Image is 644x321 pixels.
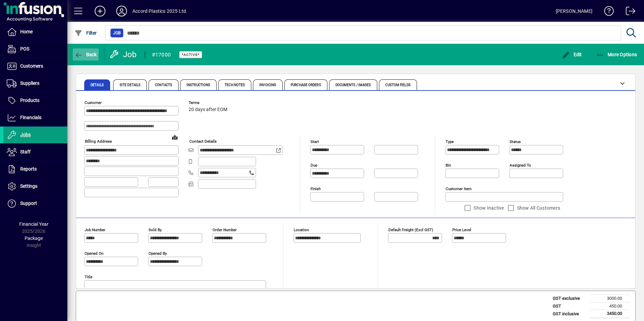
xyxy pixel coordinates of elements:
[590,310,630,318] td: 3450.00
[311,163,317,168] mat-label: Due
[3,24,67,40] a: Home
[3,109,67,126] a: Financials
[109,49,138,60] div: Job
[510,163,531,168] mat-label: Assigned to
[67,48,104,61] app-page-header-button: Back
[132,6,187,16] div: Accord Plastics 2025 Ltd.
[155,83,172,87] span: Contacts
[291,83,321,87] span: Purchase Orders
[225,83,245,87] span: Tech Notes
[19,221,49,227] span: Financial Year
[73,48,99,61] button: Back
[120,83,140,87] span: Site Details
[3,41,67,58] a: POS
[549,310,590,318] td: GST inclusive
[335,83,371,87] span: Documents / Images
[3,92,67,109] a: Products
[549,302,590,310] td: GST
[152,49,171,60] div: #17000
[20,80,39,86] span: Suppliers
[20,183,37,189] span: Settings
[3,161,67,178] a: Reports
[590,295,630,302] td: 3000.00
[590,302,630,310] td: 450.00
[91,83,104,87] span: Details
[388,227,433,232] mat-label: Default Freight (excl GST)
[113,30,121,36] span: Job
[85,227,105,232] mat-label: Job number
[3,195,67,212] a: Support
[452,227,471,232] mat-label: Price Level
[187,83,210,87] span: Instructions
[3,144,67,160] a: Staff
[311,139,319,144] mat-label: Start
[556,6,592,16] div: [PERSON_NAME]
[25,236,43,241] span: Package
[294,227,309,232] mat-label: Location
[20,98,39,103] span: Products
[189,101,229,105] span: Terms
[594,48,639,61] button: More Options
[596,52,637,57] span: More Options
[560,48,584,61] button: Edit
[213,227,237,232] mat-label: Order number
[562,52,582,57] span: Edit
[74,52,97,57] span: Back
[189,107,227,112] span: 20 days after EOM
[3,178,67,195] a: Settings
[3,58,67,75] a: Customers
[85,100,102,105] mat-label: Customer
[149,227,162,232] mat-label: Sold by
[385,83,410,87] span: Custom Fields
[73,27,99,39] button: Filter
[149,251,167,256] mat-label: Opened by
[311,186,321,191] mat-label: Finish
[169,132,180,143] a: View on map
[20,29,33,34] span: Home
[89,5,111,17] button: Add
[20,115,41,120] span: Financials
[510,139,521,144] mat-label: Status
[74,30,97,36] span: Filter
[599,1,614,23] a: Knowledge Base
[111,5,132,17] button: Profile
[259,83,276,87] span: Invoicing
[621,1,636,23] a: Logout
[20,46,29,51] span: POS
[20,166,37,172] span: Reports
[446,139,454,144] mat-label: Type
[549,295,590,302] td: GST exclusive
[446,186,472,191] mat-label: Customer Item
[85,275,92,279] mat-label: Title
[446,163,451,168] mat-label: Bin
[20,63,43,69] span: Customers
[20,149,31,154] span: Staff
[20,201,37,206] span: Support
[85,251,103,256] mat-label: Opened On
[3,75,67,92] a: Suppliers
[20,132,31,137] span: Jobs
